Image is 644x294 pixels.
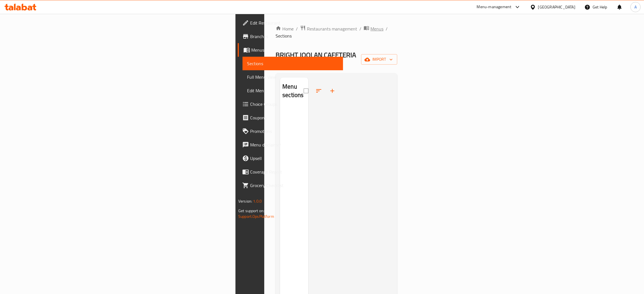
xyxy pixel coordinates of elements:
[238,111,343,124] a: Coupons
[361,54,397,65] button: import
[250,33,339,40] span: Branches
[238,43,343,57] a: Menus
[250,101,339,107] span: Choice Groups
[238,179,343,192] a: Grocery Checklist
[238,152,343,165] a: Upsell
[326,84,339,98] button: Add section
[243,70,343,84] a: Full Menu View
[251,47,339,53] span: Menus
[359,25,361,32] li: /
[370,25,383,32] span: Menus
[238,207,264,214] span: Get support on:
[238,16,343,30] a: Edit Restaurant
[250,182,339,189] span: Grocery Checklist
[538,4,575,10] div: [GEOGRAPHIC_DATA]
[238,198,252,205] span: Version:
[386,25,388,32] li: /
[364,25,383,32] a: Menus
[247,60,339,67] span: Sections
[253,198,262,205] span: 1.0.0
[250,128,339,135] span: Promotions
[250,155,339,162] span: Upsell
[247,74,339,80] span: Full Menu View
[243,57,343,70] a: Sections
[243,84,343,97] a: Edit Menu
[250,168,339,175] span: Coverage Report
[238,30,343,43] a: Branches
[634,4,637,10] span: A
[238,138,343,152] a: Menu disclaimer
[250,19,339,26] span: Edit Restaurant
[366,56,393,63] span: import
[238,124,343,138] a: Promotions
[477,4,512,10] div: Menu-management
[238,213,274,220] a: Support.OpsPlatform
[250,141,339,148] span: Menu disclaimer
[280,104,308,109] nav: Menu sections
[238,165,343,179] a: Coverage Report
[250,114,339,121] span: Coupons
[238,97,343,111] a: Choice Groups
[247,87,339,94] span: Edit Menu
